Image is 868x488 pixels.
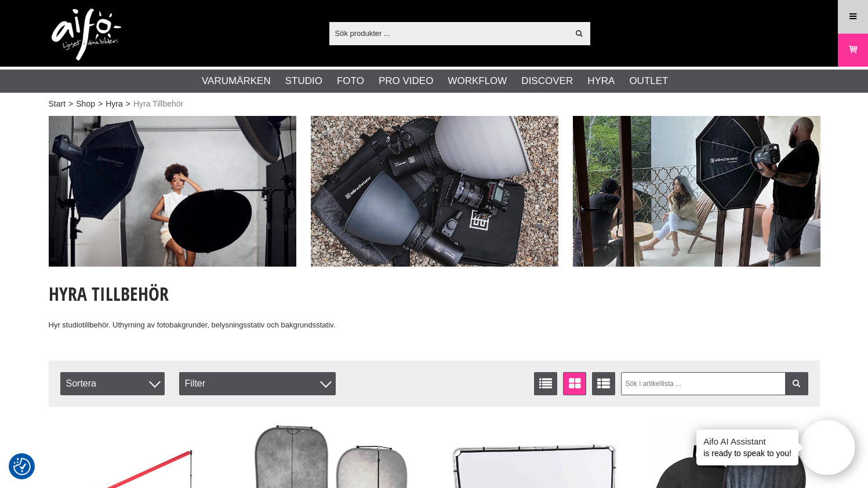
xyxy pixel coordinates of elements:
a: Pro Video [379,74,433,89]
a: Hyra [106,98,123,110]
a: Workflow [448,74,507,89]
div: Filter [179,372,336,395]
span: > [126,98,130,110]
p: Hyr studiotillbehör. Uthyrning av fotobakgrunder, belysningsstativ och bakgrundsstativ. [49,319,494,332]
h1: Hyra Tillbehör [49,281,494,307]
span: Sortera [60,372,165,395]
input: Sök produkter ... [329,24,569,42]
img: Annons:002 ban-rental-005.jpg [49,116,296,267]
img: Revisit consent button [13,458,31,475]
a: Outlet [629,74,668,89]
img: Annons:004 ban-rental-006.jpg [573,116,820,267]
a: Fönstervisning [563,372,586,395]
a: Utökad listvisning [592,372,615,395]
a: Filtrera [785,372,808,395]
img: Annons:003 ban-rental-001.jpg [311,116,558,267]
h4: Aifo AI Assistant [703,435,791,447]
a: Varumärken [202,74,271,89]
a: Studio [285,74,322,89]
img: logo.png [52,9,121,61]
div: is ready to speak to you! [696,429,798,465]
a: Hyra [587,74,615,89]
span: Hyra Tillbehör [133,98,183,110]
input: Sök i artikellista ... [621,372,808,395]
a: Shop [76,98,95,110]
button: Samtyckesinställningar [13,456,31,477]
span: > [98,98,103,110]
a: Discover [521,74,573,89]
a: Start [49,98,66,110]
a: Foto [337,74,364,89]
span: > [68,98,73,110]
a: Listvisning [534,372,557,395]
